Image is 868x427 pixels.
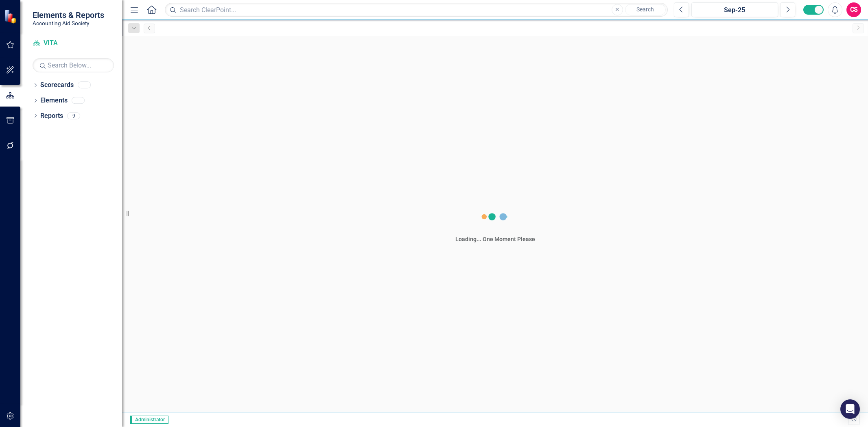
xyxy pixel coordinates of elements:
a: VITA [33,39,114,48]
input: Search ClearPoint... [165,3,668,17]
div: Open Intercom Messenger [840,399,860,419]
button: Search [625,4,666,15]
span: Elements & Reports [33,10,104,20]
div: 9 [67,112,80,119]
a: Scorecards [40,81,74,90]
img: ClearPoint Strategy [4,9,18,23]
div: Sep-25 [694,5,775,15]
span: Search [636,6,654,13]
small: Accounting Aid Society [33,20,104,26]
a: Reports [40,111,63,121]
div: Loading... One Moment Please [455,235,535,243]
button: Sep-25 [691,2,778,17]
span: Administrator [130,416,168,424]
button: CS [846,2,861,17]
input: Search Below... [33,58,114,72]
a: Elements [40,96,68,105]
